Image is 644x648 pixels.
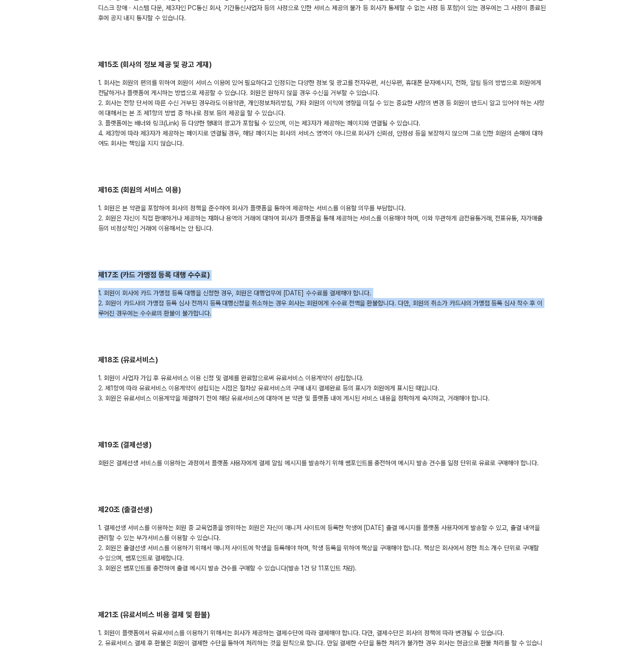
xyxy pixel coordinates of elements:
div: 1. 회사는 회원의 편의를 위하여 회원이 서비스 이용에 있어 필요하다고 인정되는 다양한 정보 및 광고를 전자우편, 서신우편, 휴대폰 문자메시지, 전화, 알림 등의 방법으로 회... [98,78,546,148]
div: 1. 회원은 본 약관을 포함하여 회사의 정책을 준수하여 회사가 플랫폼을 통하여 제공하는 서비스를 이용할 의무를 부담합니다. 2. 회원은 자신이 직접 판매하거나 제공하는 재화나... [98,203,546,233]
div: 1. 회원이 사업자 가입 후 유료서비스 이용 신청 및 결제를 완료함으로써 유료서비스 이용계약이 성립합니다. 2. 제1항에 따라 유료서비스 이용계약이 성립되는 시점은 절차상 유... [98,373,546,403]
h2: 제17조 (카드 가맹점 등록 대행 수수료) [98,270,546,281]
h2: 제19조 (결제선생) [98,440,546,451]
h2: 제15조 (회사의 정보 제공 및 광고 게재) [98,60,546,70]
h2: 제16조 (회원의 서비스 이용) [98,185,546,196]
div: 1. 결제선생 서비스를 이용하는 회원 중 교육업종을 영위하는 회원은 자신이 매니저 사이트에 등록한 학생에 [DATE] 출결 메시지를 플랫폼 사용자에게 발송할 수 있고, 출결 ... [98,523,546,573]
h2: 제18조 (유료서비스) [98,355,546,366]
h2: 제21조 (유료서비스 비용 결제 및 환불) [98,610,546,620]
div: 회원은 결제선생 서비스를 이용하는 과정에서 플랫폼 사용자에게 결제 알림 메시지를 발송하기 위해 쌤포인트를 충전하여 메시지 발송 건수를 일정 단위로 유료로 구매해야 합니다. [98,458,546,468]
div: 1. 회원이 회사에 카드 가맹점 등록 대행을 신청한 경우, 회원은 대행업무에 [DATE] 수수료를 결제해야 합니다. 2. 회원이 카드사의 가맹점 등록 심사 전까지 등록 대행신... [98,288,546,318]
h2: 제20조 (출결선생) [98,505,546,515]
